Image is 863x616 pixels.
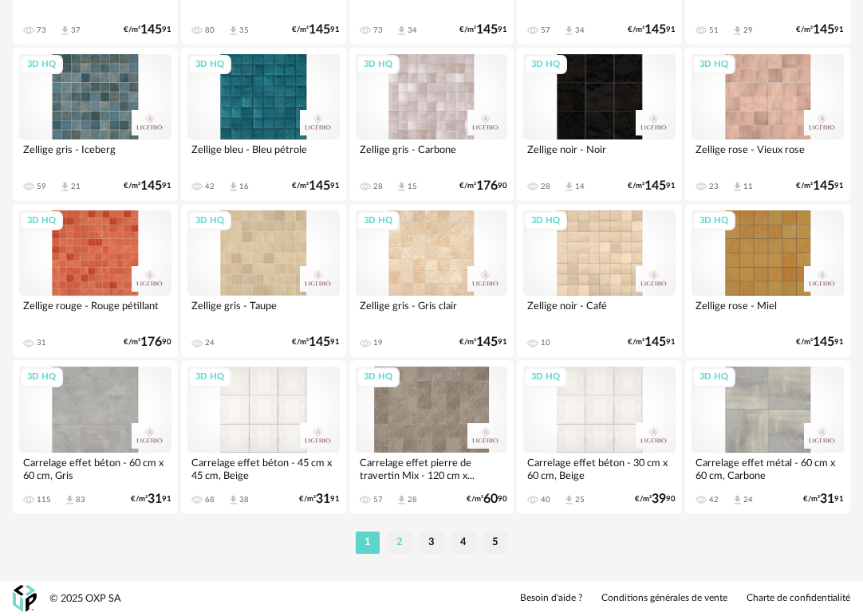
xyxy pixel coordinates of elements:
a: Conditions générales de vente [601,592,727,605]
div: Carrelage effet béton - 60 cm x 60 cm, Gris [19,453,171,485]
div: €/m² 91 [124,181,171,191]
span: 176 [140,337,162,347]
div: €/m² 91 [796,337,844,347]
div: 28 [541,182,550,191]
span: Download icon [731,494,743,506]
div: Carrelage effet métal - 60 cm x 60 cm, Carbone [692,453,844,485]
div: 28 [373,182,383,191]
div: 37 [71,26,81,35]
div: 31 [37,338,46,347]
div: 42 [709,495,719,504]
span: Download icon [59,25,71,37]
span: 145 [644,181,666,191]
a: 3D HQ Carrelage effet béton - 60 cm x 60 cm, Gris 115 Download icon 83 €/m²3191 [13,360,178,513]
span: 39 [652,494,666,504]
div: 21 [71,182,81,191]
div: 73 [37,26,46,35]
a: 3D HQ Carrelage effet béton - 30 cm x 60 cm, Beige 40 Download icon 25 €/m²3990 [517,360,682,513]
div: Zellige bleu - Bleu pétrole [187,139,340,171]
div: €/m² 91 [299,494,340,504]
div: €/m² 90 [124,337,171,347]
span: Download icon [563,181,575,193]
a: 3D HQ Zellige gris - Gris clair 19 €/m²14591 [349,204,514,357]
div: 68 [205,495,215,504]
span: 31 [316,494,330,504]
div: 57 [373,495,383,504]
div: 3D HQ [20,55,63,75]
a: Charte de confidentialité [747,592,850,605]
div: Zellige gris - Carbone [356,139,508,171]
span: Download icon [227,181,239,193]
div: Zellige gris - Iceberg [19,139,171,171]
div: 3D HQ [188,211,231,231]
li: 1 [356,532,380,554]
span: 145 [140,181,162,191]
div: 51 [709,26,719,35]
div: Zellige noir - Café [523,296,676,328]
div: 42 [205,182,215,191]
div: 3D HQ [692,367,735,387]
div: €/m² 91 [292,337,340,347]
div: 3D HQ [692,211,735,231]
div: 24 [205,338,215,347]
div: 35 [239,26,249,35]
span: 145 [476,25,498,35]
div: 3D HQ [188,367,231,387]
a: 3D HQ Zellige gris - Taupe 24 €/m²14591 [181,204,346,357]
span: Download icon [396,181,408,193]
div: €/m² 91 [628,337,676,347]
span: Download icon [396,494,408,506]
span: 145 [813,181,834,191]
div: Zellige gris - Taupe [187,296,340,328]
div: €/m² 91 [124,25,171,35]
a: 3D HQ Zellige gris - Iceberg 59 Download icon 21 €/m²14591 [13,48,178,201]
div: €/m² 91 [628,25,676,35]
a: 3D HQ Zellige rose - Miel €/m²14591 [685,204,850,357]
span: Download icon [227,25,239,37]
div: €/m² 91 [292,181,340,191]
span: Download icon [59,181,71,193]
img: OXP [13,585,37,613]
div: 3D HQ [20,367,63,387]
div: 3D HQ [692,55,735,75]
div: Zellige gris - Gris clair [356,296,508,328]
div: 34 [575,26,585,35]
div: 115 [37,495,51,504]
span: Download icon [227,494,239,506]
div: 40 [541,495,550,504]
div: 3D HQ [357,55,400,75]
div: Carrelage effet béton - 45 cm x 45 cm, Beige [187,453,340,485]
div: 3D HQ [20,211,63,231]
div: 3D HQ [524,55,567,75]
div: Carrelage effet béton - 30 cm x 60 cm, Beige [523,453,676,485]
span: 145 [309,25,330,35]
div: 15 [408,182,417,191]
div: €/m² 91 [796,181,844,191]
div: €/m² 91 [459,337,507,347]
span: 145 [140,25,162,35]
span: 176 [476,181,498,191]
div: €/m² 91 [796,25,844,35]
div: Zellige rose - Miel [692,296,844,328]
div: €/m² 90 [467,494,507,504]
div: €/m² 91 [459,25,507,35]
a: Besoin d'aide ? [520,592,582,605]
li: 2 [388,532,412,554]
div: 28 [408,495,417,504]
div: 73 [373,26,383,35]
a: 3D HQ Zellige bleu - Bleu pétrole 42 Download icon 16 €/m²14591 [181,48,346,201]
div: Zellige noir - Noir [523,139,676,171]
div: €/m² 91 [628,181,676,191]
span: Download icon [731,181,743,193]
div: 11 [743,182,753,191]
li: 5 [483,532,507,554]
div: Zellige rose - Vieux rose [692,139,844,171]
span: Download icon [563,494,575,506]
span: 31 [820,494,834,504]
div: €/m² 91 [292,25,340,35]
div: 3D HQ [357,211,400,231]
a: 3D HQ Zellige rouge - Rouge pétillant 31 €/m²17690 [13,204,178,357]
span: 60 [483,494,498,504]
span: Download icon [563,25,575,37]
div: €/m² 90 [635,494,676,504]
